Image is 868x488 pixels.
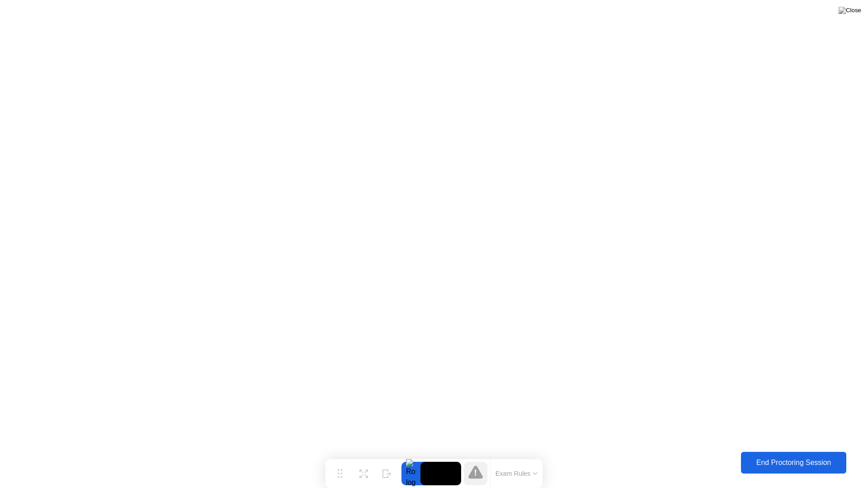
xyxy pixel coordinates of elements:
[272,4,289,21] button: Collapse window
[741,452,846,474] button: End Proctoring Session
[744,459,844,467] div: End Proctoring Session
[6,4,23,21] button: go back
[493,469,541,478] button: Exam Rules
[839,7,861,14] img: Close
[289,4,305,20] div: Close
